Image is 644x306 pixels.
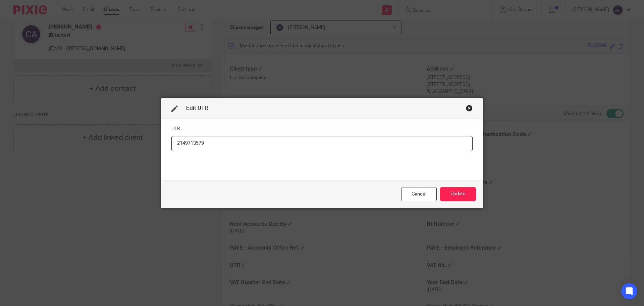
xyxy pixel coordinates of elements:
div: Close this dialog window [466,105,473,112]
label: UTR [171,126,180,132]
button: Update [440,187,476,202]
span: Edit UTR [186,105,208,111]
div: Close this dialog window [401,187,437,202]
input: UTR [171,136,473,151]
